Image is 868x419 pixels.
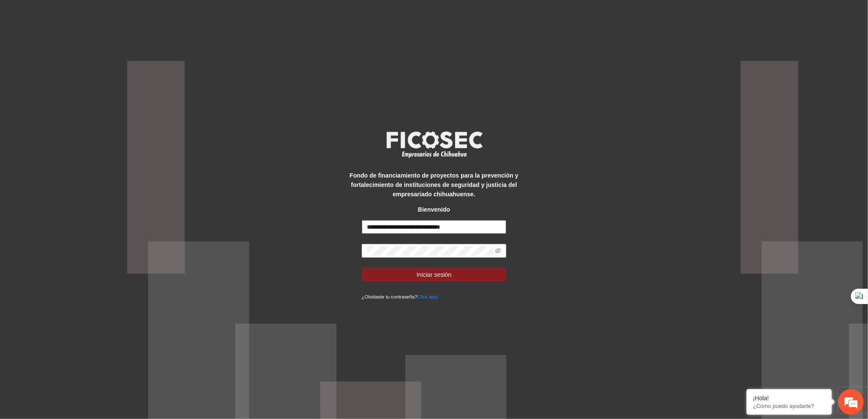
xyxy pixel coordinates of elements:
small: ¿Olvidaste tu contraseña? [362,294,438,299]
span: Iniciar sesión [417,270,452,279]
button: Iniciar sesión [362,268,507,281]
div: ¡Hola! [753,395,825,402]
p: ¿Cómo puedo ayudarte? [753,403,825,409]
img: logo [381,129,487,160]
strong: Fondo de financiamiento de proyectos para la prevención y fortalecimiento de instituciones de seg... [350,172,519,198]
span: eye-invisible [495,248,501,254]
strong: Bienvenido [418,206,450,213]
a: Click aqui [417,294,438,299]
